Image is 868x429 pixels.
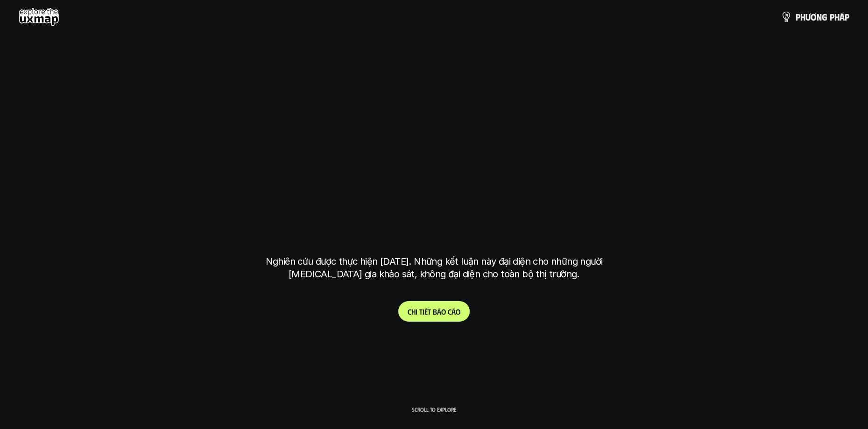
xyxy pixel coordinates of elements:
span: i [423,307,424,316]
span: c [448,307,452,316]
h6: Kết quả nghiên cứu [402,99,473,110]
p: Nghiên cứu được thực hiện [DATE]. Những kết luận này đại diện cho những người [MEDICAL_DATA] gia ... [259,255,609,281]
a: Chitiếtbáocáo [398,301,470,322]
span: ế [424,307,428,316]
span: h [800,12,805,22]
span: p [796,12,800,22]
span: p [845,12,849,22]
h1: tại [GEOGRAPHIC_DATA] [268,196,600,235]
span: b [433,307,437,316]
span: á [452,307,456,316]
span: p [830,12,834,22]
span: h [411,307,416,316]
span: C [408,307,411,316]
p: Scroll to explore [412,406,456,413]
span: t [428,307,431,316]
h1: phạm vi công việc của [264,122,605,161]
span: ơ [811,12,817,22]
span: i [416,307,417,316]
span: n [817,12,822,22]
span: á [437,307,441,316]
a: phươngpháp [781,7,849,26]
span: o [441,307,446,316]
span: t [419,307,423,316]
span: á [840,12,845,22]
span: h [834,12,840,22]
span: ư [805,12,811,22]
span: o [456,307,460,316]
span: g [822,12,827,22]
